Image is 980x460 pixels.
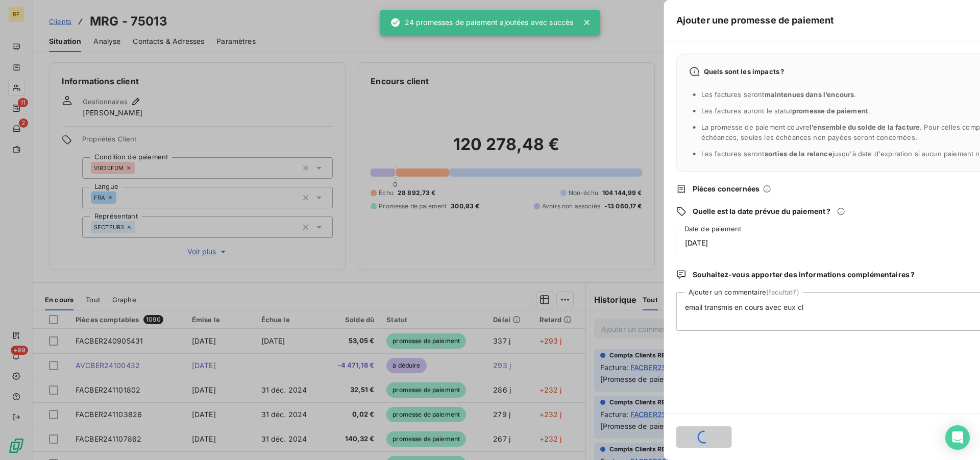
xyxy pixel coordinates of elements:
[693,270,915,280] span: Souhaitez-vous apporter des informations complémentaires ?
[676,13,835,28] h5: Ajouter une promesse de paiement
[792,107,868,115] span: promesse de paiement
[693,206,831,216] span: Quelle est la date prévue du paiement ?
[945,425,970,450] div: Open Intercom Messenger
[765,90,854,99] span: maintenues dans l’encours
[704,67,785,76] span: Quels sont les impacts ?
[701,90,856,99] span: Les factures seront .
[685,239,708,247] span: [DATE]
[693,184,760,194] span: Pièces concernées
[810,123,920,131] span: l’ensemble du solde de la facture
[701,107,871,115] span: Les factures auront le statut .
[765,150,832,158] span: sorties de la relance
[676,426,732,448] button: Ajouter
